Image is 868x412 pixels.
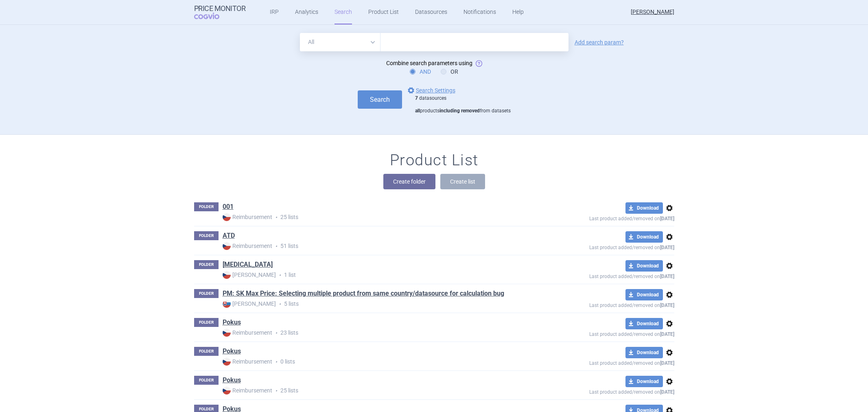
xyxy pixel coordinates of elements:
i: • [272,213,280,221]
strong: [DATE] [660,245,674,250]
h1: Pokus [223,318,241,329]
strong: [DATE] [660,216,674,221]
img: CZ [223,329,231,337]
img: CZ [223,357,231,366]
a: 001 [223,202,234,211]
a: [MEDICAL_DATA] [223,260,273,269]
button: Download [625,318,663,329]
strong: 7 [415,95,418,101]
p: 23 lists [223,329,530,337]
p: 0 lists [223,357,530,366]
a: Pokus [223,347,241,356]
strong: [PERSON_NAME] [223,271,276,279]
button: Create list [440,174,485,189]
p: 51 lists [223,242,530,250]
strong: [DATE] [660,274,674,279]
p: FOLDER [194,260,219,269]
button: Download [625,260,663,272]
strong: Reimbursement [223,213,272,221]
h1: Humira [223,260,273,271]
p: Last product added/removed on [530,272,674,279]
p: FOLDER [194,318,219,327]
button: Download [625,289,663,300]
i: • [272,242,280,250]
strong: [DATE] [660,360,674,366]
div: datasources products from datasets [415,95,511,114]
h1: PM: SK Max Price: Selecting multiple product from same country/datasource for calculation bug [223,289,504,300]
strong: all [415,108,420,114]
i: • [276,300,284,308]
p: FOLDER [194,376,219,385]
p: Last product added/removed on [530,358,674,366]
h1: Product List [390,151,479,170]
h1: Pokus [223,376,241,386]
img: CZ [223,213,231,221]
button: Search [358,90,402,109]
button: Download [625,376,663,387]
p: Last product added/removed on [530,243,674,250]
strong: Reimbursement [223,242,272,250]
i: • [272,358,280,366]
a: PM: SK Max Price: Selecting multiple product from same country/datasource for calculation bug [223,289,504,298]
span: Combine search parameters using [386,60,472,66]
p: FOLDER [194,202,219,211]
p: Last product added/removed on [530,300,674,308]
button: Download [625,202,663,214]
p: 25 lists [223,213,530,221]
p: FOLDER [194,347,219,356]
strong: including removed [439,108,480,114]
i: • [272,329,280,337]
p: FOLDER [194,231,219,240]
a: Pokus [223,318,241,327]
p: Last product added/removed on [530,387,674,395]
img: CZ [223,386,231,394]
button: Create folder [383,174,435,189]
p: FOLDER [194,289,219,298]
strong: Reimbursement [223,357,272,366]
a: Price MonitorCOGVIO [194,4,246,20]
strong: [DATE] [660,389,674,395]
strong: Price Monitor [194,4,246,13]
span: COGVIO [194,13,231,19]
strong: [DATE] [660,331,674,337]
p: Last product added/removed on [530,214,674,221]
strong: Reimbursement [223,329,272,337]
img: SK [223,300,231,308]
button: Download [625,347,663,358]
a: Pokus [223,376,241,385]
label: OR [441,68,458,76]
i: • [272,387,280,395]
img: CZ [223,242,231,250]
label: AND [410,68,431,76]
p: 1 list [223,271,530,279]
p: 5 lists [223,300,530,308]
p: Last product added/removed on [530,329,674,337]
a: Add search param? [575,39,624,45]
a: ATD [223,231,235,240]
i: • [276,271,284,279]
h1: ATD [223,231,235,242]
a: Search Settings [406,85,455,95]
img: CZ [223,271,231,279]
h1: Pokus [223,347,241,357]
strong: [PERSON_NAME] [223,300,276,308]
strong: [DATE] [660,302,674,308]
p: 25 lists [223,386,530,395]
button: Download [625,231,663,243]
strong: Reimbursement [223,386,272,394]
h1: 001 [223,202,234,213]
